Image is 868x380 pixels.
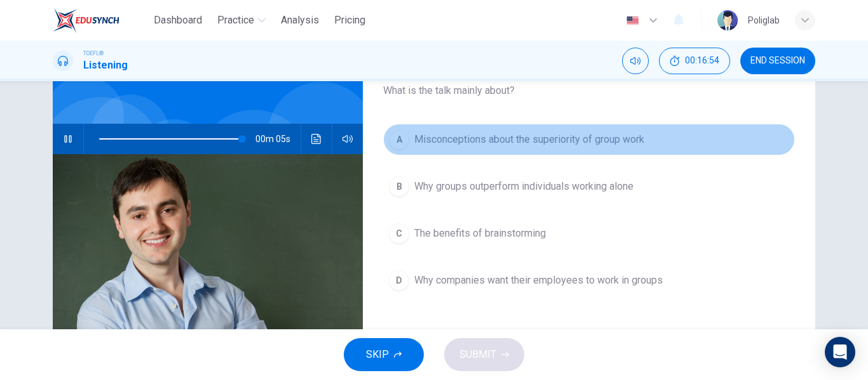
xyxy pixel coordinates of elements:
[389,270,409,291] div: D
[383,265,795,296] button: DWhy companies want their employees to work in groups
[825,337,855,367] div: Open Intercom Messenger
[383,124,795,155] button: AMisconceptions about the superiority of group work
[748,13,780,28] div: Poliglab
[276,9,324,32] button: Analysis
[149,9,207,32] button: Dashboard
[389,129,409,150] div: A
[366,346,389,364] span: SKIP
[217,13,254,28] span: Practice
[414,273,663,288] span: Why companies want their employees to work in groups
[414,132,644,147] span: Misconceptions about the superiority of group work
[383,218,795,249] button: CThe benefits of brainstorming
[685,56,719,66] span: 00:16:54
[53,8,149,33] a: EduSynch logo
[740,48,815,74] button: END SESSION
[717,10,738,30] img: Profile picture
[625,16,641,25] img: en
[414,179,634,194] span: Why groups outperform individuals working alone
[344,338,424,371] button: SKIP
[334,13,365,28] span: Pricing
[154,13,202,28] span: Dashboard
[83,58,128,73] h1: Listening
[329,9,370,32] button: Pricing
[389,176,409,197] div: B
[281,13,319,28] span: Analysis
[383,171,795,202] button: BWhy groups outperform individuals working alone
[659,48,730,74] div: Hide
[622,48,649,74] div: Mute
[306,124,327,154] button: Click to see the audio transcription
[414,226,546,241] span: The benefits of brainstorming
[659,48,730,74] button: 00:16:54
[83,49,104,58] span: TOEFL®
[53,8,119,33] img: EduSynch logo
[255,124,301,154] span: 00m 05s
[750,56,805,66] span: END SESSION
[383,83,795,98] span: What is the talk mainly about?
[389,223,409,244] div: C
[212,9,271,32] button: Practice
